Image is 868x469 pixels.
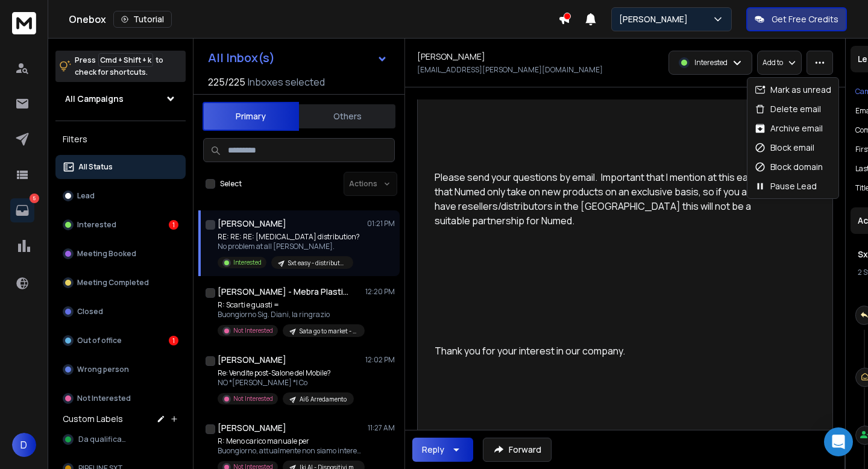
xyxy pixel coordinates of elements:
[220,179,242,189] label: Select
[77,336,122,345] p: Out of office
[755,103,821,115] div: Delete email
[233,326,273,335] p: Not Interested
[218,378,354,388] p: NO *[PERSON_NAME] *| Co
[77,191,95,201] p: Lead
[367,219,395,228] p: 01:21 PM
[755,84,831,96] div: Mark as unread
[755,122,823,134] div: Archive email
[248,75,325,89] h3: Inboxes selected
[55,131,186,148] h3: Filters
[203,102,299,131] button: Primary
[365,287,395,297] p: 12:20 PM
[417,51,485,63] h1: [PERSON_NAME]
[113,11,172,28] button: Tutorial
[218,286,350,298] h1: [PERSON_NAME] - Mebra Plastik Italia Spa
[65,93,124,105] h1: All Campaigns
[755,180,817,192] div: Pause Lead
[218,446,362,456] p: Buongiorno, attualmente non siamo interessati
[422,444,444,456] div: Reply
[78,435,129,444] span: Da qualificare
[288,259,346,268] p: Sxt easy - distributori
[218,368,354,378] p: Re: Vendite post-Salone del Mobile?
[755,161,823,173] div: Block domain
[218,310,362,319] p: Buongiorno Sig. Diani, la ringrazio
[77,365,129,374] p: Wrong person
[233,258,262,267] p: Interested
[218,354,286,366] h1: [PERSON_NAME]
[772,13,838,25] p: Get Free Credits
[763,58,783,68] p: Add to
[417,65,603,75] p: [EMAIL_ADDRESS][PERSON_NAME][DOMAIN_NAME]
[169,220,178,230] div: 1
[77,249,136,259] p: Meeting Booked
[12,433,36,457] span: D
[218,300,362,310] p: R: Scarti e guasti =
[30,194,39,203] p: 5
[218,422,286,434] h1: [PERSON_NAME]
[75,54,163,78] p: Press to check for shortcuts.
[300,395,347,404] p: Ai6 Arredamento
[77,307,103,316] p: Closed
[824,427,853,456] div: Open Intercom Messenger
[218,436,362,446] p: R: Meno carico manuale per
[365,355,395,365] p: 12:02 PM
[78,162,113,172] p: All Status
[63,413,123,425] h3: Custom Labels
[435,344,625,357] span: Thank you for your interest in our company.
[77,278,149,288] p: Meeting Completed
[435,171,788,227] span: Please send your questions by email. Important that I mention at this early stage that Numed only...
[218,232,360,242] p: RE: RE: RE: [MEDICAL_DATA] distribution?
[208,75,245,89] span: 225 / 225
[218,218,286,230] h1: [PERSON_NAME]
[299,103,395,130] button: Others
[694,58,728,68] p: Interested
[169,336,178,345] div: 1
[300,327,357,336] p: Sata go to market - ottobre
[755,142,814,154] div: Block email
[233,394,273,403] p: Not Interested
[98,53,153,67] span: Cmd + Shift + k
[77,220,116,230] p: Interested
[77,394,131,403] p: Not Interested
[208,52,275,64] h1: All Inbox(s)
[69,11,558,28] div: Onebox
[368,423,395,433] p: 11:27 AM
[218,242,360,251] p: No problem at all [PERSON_NAME].
[619,13,693,25] p: [PERSON_NAME]
[483,438,552,462] button: Forward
